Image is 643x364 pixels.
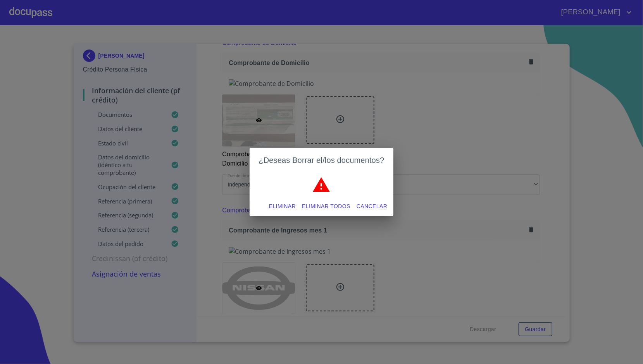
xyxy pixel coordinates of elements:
[357,202,387,211] span: Cancelar
[269,202,296,211] span: Eliminar
[299,199,353,214] button: Eliminar todos
[259,154,384,166] h2: ¿Deseas Borrar el/los documentos?
[266,199,299,214] button: Eliminar
[353,199,390,214] button: Cancelar
[302,202,350,211] span: Eliminar todos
